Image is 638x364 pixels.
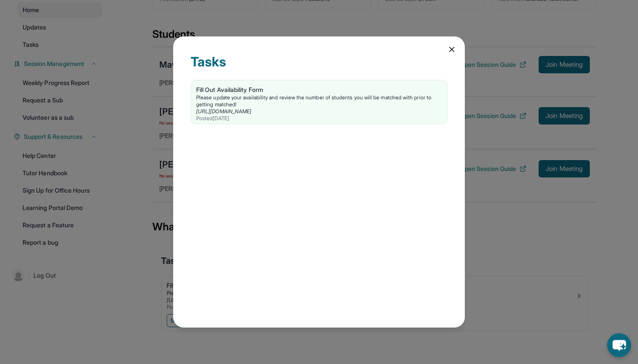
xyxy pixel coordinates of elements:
[191,54,447,80] div: Tasks
[191,80,447,124] a: Fill Out Availability FormPlease update your availability and review the number of students you w...
[196,94,442,108] div: Please update your availability and review the number of students you will be matched with prior ...
[196,85,442,94] div: Fill Out Availability Form
[196,115,442,122] div: Posted [DATE]
[607,333,631,357] button: chat-button
[196,108,251,115] a: [URL][DOMAIN_NAME]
